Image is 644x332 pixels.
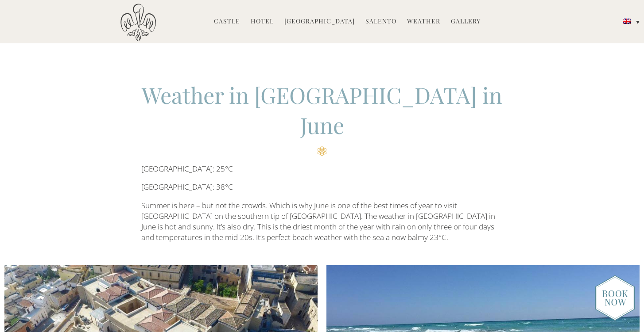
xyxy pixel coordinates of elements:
a: Salento [365,17,396,27]
h2: Weather in [GEOGRAPHIC_DATA] in June [141,80,503,156]
img: Castello di Ugento [120,4,156,41]
a: Weather [407,17,440,27]
img: new-booknow.png [595,275,635,321]
a: Hotel [251,17,274,27]
p: [GEOGRAPHIC_DATA]: 25°C [141,164,503,174]
a: Castle [214,17,240,27]
p: [GEOGRAPHIC_DATA]: 38°C [141,182,503,192]
img: English [623,19,631,24]
a: Gallery [451,17,481,27]
p: Summer is here – but not the crowds. Which is why June is one of the best times of year to visit ... [141,200,503,243]
a: [GEOGRAPHIC_DATA] [284,17,355,27]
